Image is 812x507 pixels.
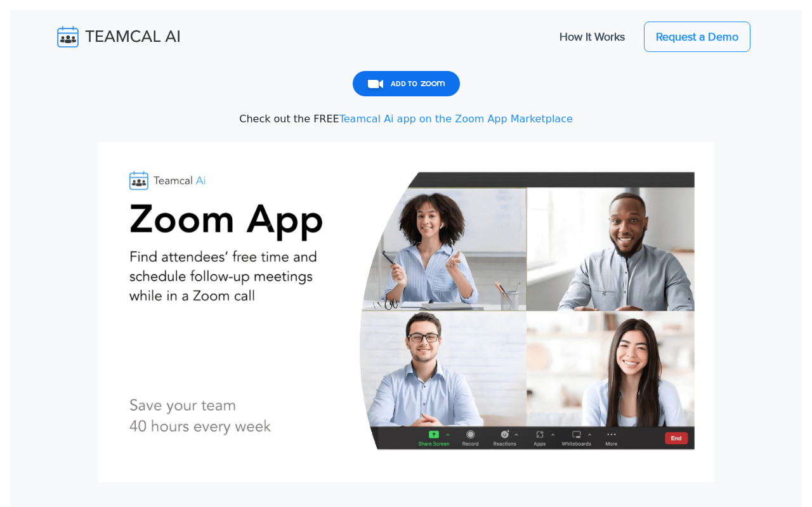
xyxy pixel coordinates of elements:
[353,71,460,96] img: Add to ZOOM
[644,22,750,52] a: Request a Demo
[339,113,573,125] a: Teamcal Ai app on the Zoom App Marketplace
[71,71,741,127] center: Check out the FREE
[98,142,713,482] img: Teamcal Ai App for Zoom
[547,23,638,50] a: How It Works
